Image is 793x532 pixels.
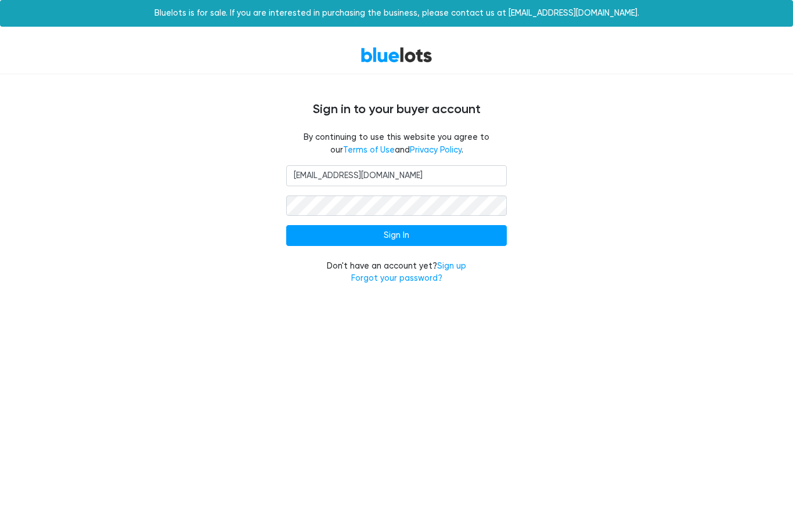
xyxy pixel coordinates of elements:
[351,273,442,283] a: Forgot your password?
[48,102,745,117] h4: Sign in to your buyer account
[286,165,507,186] input: Email
[286,225,507,246] input: Sign In
[286,131,507,156] fieldset: By continuing to use this website you agree to our and .
[343,145,395,155] a: Terms of Use
[286,260,507,285] div: Don't have an account yet?
[361,46,432,63] a: BlueLots
[410,145,462,155] a: Privacy Policy
[437,261,466,271] a: Sign up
